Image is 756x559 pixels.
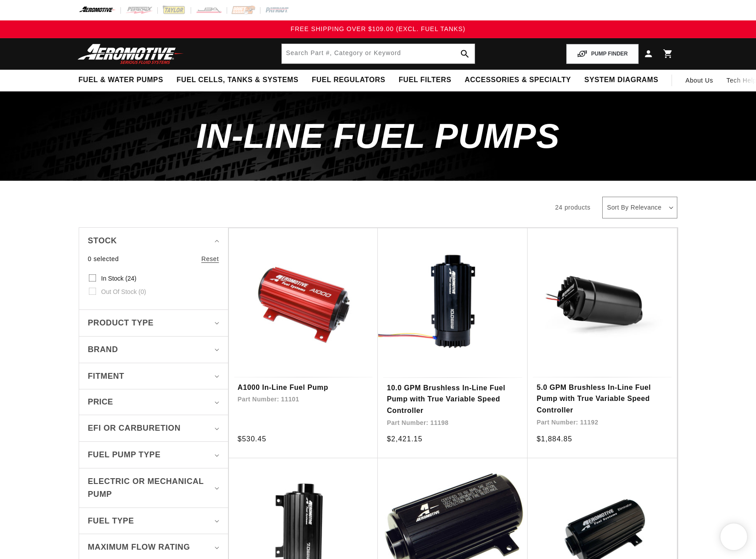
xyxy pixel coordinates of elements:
span: Maximum Flow Rating [88,541,190,554]
span: Fuel & Water Pumps [79,75,164,85]
span: Fuel Pump Type [88,448,161,461]
summary: Fuel Filters [392,70,458,91]
span: FREE SHIPPING OVER $109.00 (EXCL. FUEL TANKS) [291,25,465,32]
summary: Product type (0 selected) [88,310,219,336]
span: Accessories & Specialty [465,75,571,85]
span: About Us [685,77,713,84]
span: Fuel Filters [399,75,452,85]
span: Fuel Type [88,515,134,527]
span: System Diagrams [584,75,658,85]
summary: EFI or Carburetion (0 selected) [88,415,219,441]
span: Price [88,396,113,408]
span: Electric or Mechanical Pump [88,475,212,501]
span: Fuel Cells, Tanks & Systems [176,75,298,85]
img: Aeromotive [75,44,186,64]
summary: Accessories & Specialty [458,70,578,91]
summary: Price [88,389,219,415]
span: Brand [88,343,118,356]
summary: Fuel & Water Pumps [72,70,170,91]
span: In stock (24) [101,274,136,282]
a: About Us [679,70,720,91]
summary: Brand (0 selected) [88,337,219,363]
summary: Fuel Type (0 selected) [88,508,219,534]
summary: Stock (0 selected) [88,228,219,254]
button: PUMP FINDER [566,44,638,64]
span: Out of stock (0) [101,288,146,296]
input: Search by Part Number, Category or Keyword [282,44,475,63]
a: 5.0 GPM Brushless In-Line Fuel Pump with True Variable Speed Controller [536,382,668,416]
span: Fitment [88,370,124,383]
a: 10.0 GPM Brushless In-Line Fuel Pump with True Variable Speed Controller [387,382,519,416]
summary: System Diagrams [578,70,665,91]
summary: Fuel Regulators [305,70,392,91]
summary: Fuel Cells, Tanks & Systems [170,70,305,91]
span: In-Line Fuel Pumps [196,116,560,155]
a: A1000 In-Line Fuel Pump [238,382,369,393]
button: search button [455,44,475,63]
span: Stock [88,234,117,247]
a: Reset [201,254,219,264]
summary: Fitment (0 selected) [88,363,219,389]
summary: Electric or Mechanical Pump (0 selected) [88,468,219,507]
span: 24 products [555,204,591,211]
span: Fuel Regulators [312,75,385,85]
summary: Fuel Pump Type (0 selected) [88,442,219,468]
span: Product type [88,317,154,329]
span: EFI or Carburetion [88,422,181,435]
span: 0 selected [88,254,119,264]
